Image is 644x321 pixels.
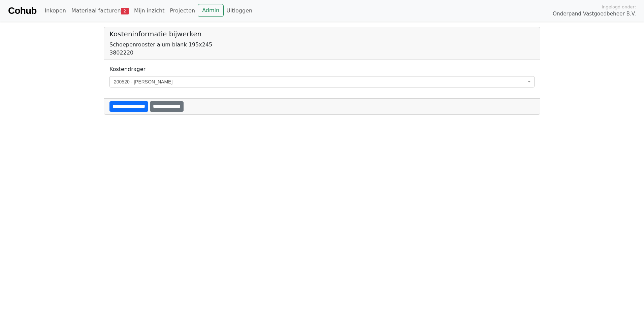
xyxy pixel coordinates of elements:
[109,41,535,49] div: Schoepenrooster alum blank 195x245
[109,30,535,38] h5: Kosteninformatie bijwerken
[121,8,129,14] span: 2
[109,65,146,73] label: Kostendrager
[114,78,526,85] span: 200520 - Aankopen Voskamp
[602,4,636,10] span: Ingelogd onder:
[69,4,131,17] a: Materiaal facturen2
[224,4,255,17] a: Uitloggen
[8,3,36,19] a: Cohub
[42,4,68,17] a: Inkopen
[109,76,535,87] span: 200520 - Aankopen Voskamp
[131,4,167,17] a: Mijn inzicht
[553,10,636,18] span: Onderpand Vastgoedbeheer B.V.
[167,4,198,17] a: Projecten
[198,4,224,17] a: Admin
[109,49,535,57] div: 3802220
